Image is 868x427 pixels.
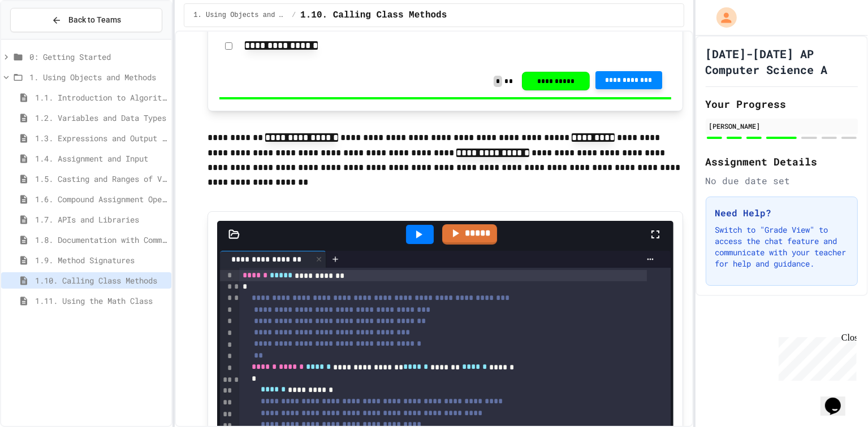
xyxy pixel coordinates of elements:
[705,5,740,30] div: My Account
[5,5,78,72] div: Chat with us now!Close
[35,152,167,164] span: 1.4. Assignment and Input
[709,121,854,131] div: [PERSON_NAME]
[292,11,296,20] span: /
[300,8,447,22] span: 1.10. Calling Class Methods
[35,91,167,103] span: 1.1. Introduction to Algorithms, Programming, and Compilers
[706,154,858,169] h2: Assignment Details
[715,206,848,220] h3: Need Help?
[35,274,167,286] span: 1.10. Calling Class Methods
[706,46,858,77] h1: [DATE]-[DATE] AP Computer Science A
[35,193,167,205] span: 1.6. Compound Assignment Operators
[29,71,167,83] span: 1. Using Objects and Methods
[193,11,287,20] span: 1. Using Objects and Methods
[35,234,167,246] span: 1.8. Documentation with Comments and Preconditions
[706,96,858,112] h2: Your Progress
[35,112,167,124] span: 1.2. Variables and Data Types
[68,14,121,26] span: Back to Teams
[706,174,858,188] div: No due date set
[821,382,857,416] iframe: chat widget
[715,224,848,269] p: Switch to "Grade View" to access the chat feature and communicate with your teacher for help and ...
[35,295,167,307] span: 1.11. Using the Math Class
[35,254,167,266] span: 1.9. Method Signatures
[35,173,167,185] span: 1.5. Casting and Ranges of Values
[35,132,167,144] span: 1.3. Expressions and Output [New]
[774,333,857,381] iframe: chat widget
[35,213,167,225] span: 1.7. APIs and Libraries
[29,51,167,63] span: 0: Getting Started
